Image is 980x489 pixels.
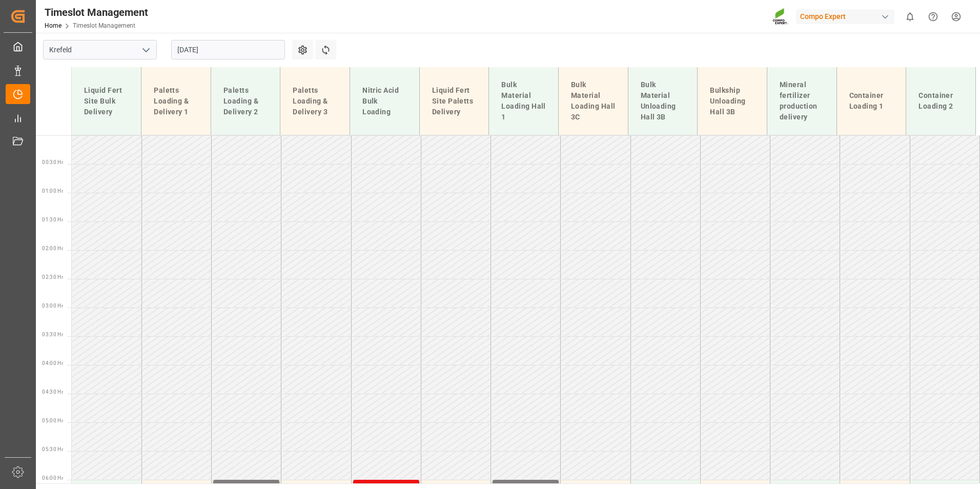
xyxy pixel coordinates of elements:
div: Paletts Loading & Delivery 2 [219,81,272,121]
span: 05:30 Hr [42,446,63,452]
button: Help Center [922,5,945,28]
input: DD.MM.YYYY [171,40,285,59]
button: Compo Expert [796,7,899,26]
span: 03:00 Hr [42,303,63,309]
div: Container Loading 2 [914,86,967,116]
span: 01:00 Hr [42,188,63,194]
div: Bulk Material Unloading Hall 3B [637,75,689,127]
a: Home [45,22,62,29]
span: 03:30 Hr [42,332,63,337]
div: Liquid Fert Site Paletts Delivery [428,81,481,121]
div: Bulk Material Loading Hall 3C [567,75,620,127]
span: 04:30 Hr [42,389,63,395]
div: Mineral fertilizer production delivery [775,75,828,127]
span: 05:00 Hr [42,418,63,423]
div: Nitric Acid Bulk Loading [358,81,411,121]
button: open menu [138,42,153,58]
span: 00:30 Hr [42,159,63,165]
button: show 0 new notifications [899,5,922,28]
div: Compo Expert [796,9,894,24]
span: 02:30 Hr [42,274,63,280]
span: 01:30 Hr [42,217,63,222]
div: Timeslot Management [45,5,148,20]
input: Type to search/select [43,40,157,59]
span: 02:00 Hr [42,246,63,251]
div: Paletts Loading & Delivery 3 [289,81,341,121]
span: 04:00 Hr [42,360,63,366]
div: Bulkship Unloading Hall 3B [706,81,759,121]
img: Screenshot%202023-09-29%20at%2010.02.21.png_1712312052.png [772,8,789,26]
div: Bulk Material Loading Hall 1 [497,75,550,127]
div: Container Loading 1 [845,86,898,116]
div: Paletts Loading & Delivery 1 [150,81,202,121]
span: 06:00 Hr [42,475,63,481]
div: Liquid Fert Site Bulk Delivery [80,81,133,121]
